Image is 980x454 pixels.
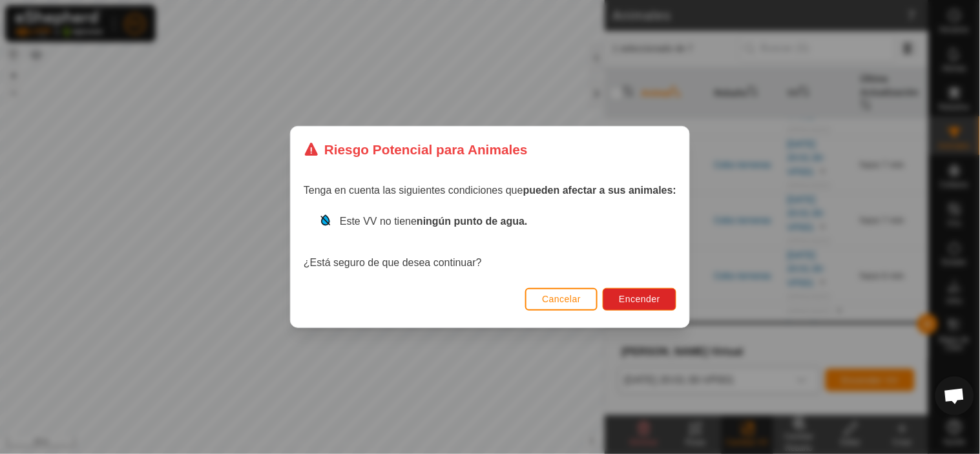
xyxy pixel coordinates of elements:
div: ¿Está seguro de que desea continuar? [304,214,676,271]
strong: pueden afectar a sus animales: [523,185,676,196]
span: Tenga en cuenta las siguientes condiciones que [304,185,676,196]
div: Chat abierto [935,377,974,415]
span: Cancelar [542,294,581,304]
button: Encender [603,288,676,311]
span: Este VV no tiene [340,216,528,227]
div: Riesgo Potencial para Animales [304,139,528,160]
button: Cancelar [525,288,598,311]
strong: ningún punto de agua. [417,216,528,227]
span: Encender [619,294,660,304]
